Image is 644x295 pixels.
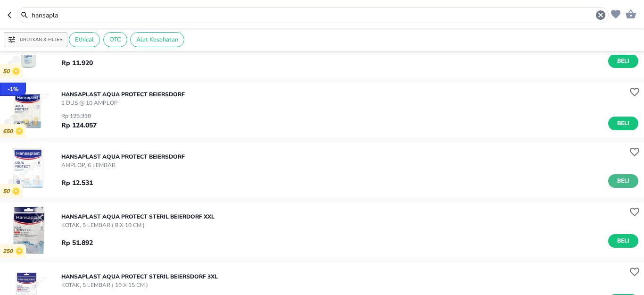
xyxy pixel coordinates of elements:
[31,10,595,20] input: Cari 4000+ produk di sini
[608,117,638,130] button: Beli
[61,120,97,130] p: Rp 124.057
[61,212,215,221] p: HANSAPLAST AQUA PROTECT STERIL Beierdorf XXL
[608,234,638,248] button: Beli
[3,248,16,255] p: 250
[61,238,93,248] p: Rp 51.892
[61,281,218,289] p: KOTAK, 5 LEMBAR ( 10 x 15 cm )
[61,161,185,169] p: AMPLOP, 6 LEMBAR
[608,174,638,188] button: Beli
[615,118,631,128] span: Beli
[3,68,12,75] p: 50
[61,58,93,68] p: Rp 11.920
[131,35,184,44] span: Alat Kesehatan
[61,272,218,281] p: HANSAPLAST AQUA PROTECT STERIL Beiersdorf 3XL
[20,36,63,43] p: Urutkan & Filter
[608,54,638,68] button: Beli
[3,128,16,135] p: 650
[103,32,127,47] div: OTC
[104,35,127,44] span: OTC
[8,85,18,93] p: - 1 %
[3,188,12,195] p: 50
[130,32,184,47] div: Alat Kesehatan
[615,236,631,246] span: Beli
[61,152,185,161] p: HANSAPLAST AQUA PROTECT Beiersdorf
[69,32,100,47] div: Ethical
[61,112,97,120] p: Rp 125.310
[69,35,99,44] span: Ethical
[61,178,93,188] p: Rp 12.531
[61,221,215,229] p: KOTAK, 5 LEMBAR ( 8 x 10 cm )
[61,99,185,107] p: 1 DUS @ 10 AMPLOP
[615,176,631,186] span: Beli
[615,56,631,66] span: Beli
[4,32,67,47] button: Urutkan & Filter
[61,90,185,99] p: HANSAPLAST AQUA PROTECT Beiersdorf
